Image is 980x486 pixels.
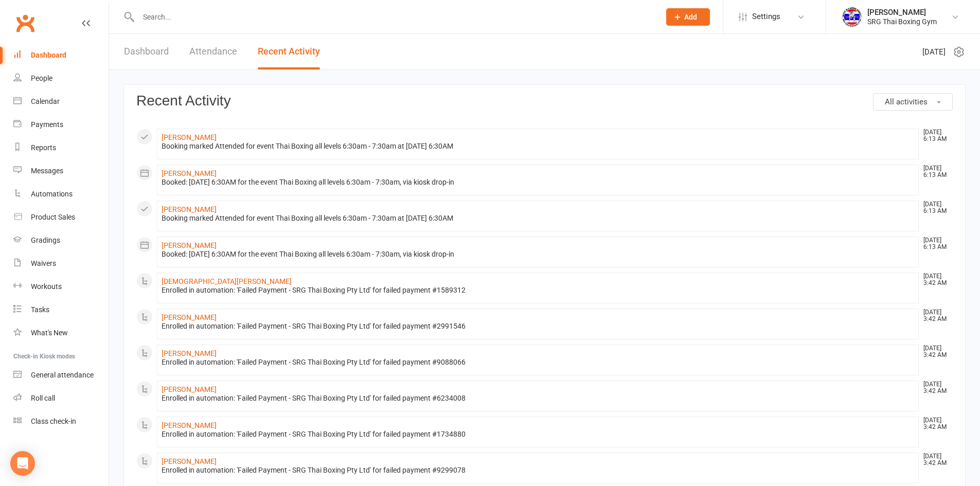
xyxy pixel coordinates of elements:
div: Workouts [31,282,62,291]
div: People [31,74,52,82]
div: Tasks [31,305,49,314]
div: General attendance [31,371,94,379]
a: [PERSON_NAME] [162,205,217,213]
span: [DATE] [922,46,946,58]
time: [DATE] 6:13 AM [918,201,952,214]
a: [PERSON_NAME] [162,241,217,249]
div: Booking marked Attended for event Thai Boxing all levels 6:30am - 7:30am at [DATE] 6:30AM [162,142,914,151]
a: People [13,67,109,90]
div: Waivers [31,259,56,267]
a: Calendar [13,90,109,113]
time: [DATE] 6:13 AM [918,165,952,178]
time: [DATE] 3:42 AM [918,273,952,286]
a: Recent Activity [258,34,320,69]
div: Reports [31,143,56,152]
a: [PERSON_NAME] [162,133,217,141]
a: [PERSON_NAME] [162,421,217,429]
a: General attendance kiosk mode [13,364,109,387]
a: Messages [13,159,109,183]
time: [DATE] 6:13 AM [918,129,952,142]
div: Dashboard [31,51,66,59]
a: Payments [13,113,109,136]
a: [PERSON_NAME] [162,349,217,357]
div: Messages [31,167,63,175]
a: Attendance [189,34,237,69]
img: thumb_image1718682644.png [842,7,862,27]
div: Enrolled in automation: 'Failed Payment - SRG Thai Boxing Pty Ltd' for failed payment #9088066 [162,358,914,367]
div: Booked: [DATE] 6:30AM for the event Thai Boxing all levels 6:30am - 7:30am, via kiosk drop-in [162,178,914,187]
div: Calendar [31,97,60,105]
a: What's New [13,321,109,345]
button: Add [666,8,710,26]
div: Booking marked Attended for event Thai Boxing all levels 6:30am - 7:30am at [DATE] 6:30AM [162,214,914,223]
a: Automations [13,183,109,206]
a: [DEMOGRAPHIC_DATA][PERSON_NAME] [162,277,292,285]
time: [DATE] 3:42 AM [918,453,952,466]
a: [PERSON_NAME] [162,457,217,465]
time: [DATE] 3:42 AM [918,381,952,394]
div: Product Sales [31,213,75,221]
div: Enrolled in automation: 'Failed Payment - SRG Thai Boxing Pty Ltd' for failed payment #9299078 [162,466,914,475]
a: Workouts [13,275,109,298]
time: [DATE] 3:42 AM [918,345,952,358]
a: Dashboard [124,34,169,69]
div: Gradings [31,236,60,244]
div: Booked: [DATE] 6:30AM for the event Thai Boxing all levels 6:30am - 7:30am, via kiosk drop-in [162,250,914,259]
div: Enrolled in automation: 'Failed Payment - SRG Thai Boxing Pty Ltd' for failed payment #2991546 [162,322,914,331]
div: Enrolled in automation: 'Failed Payment - SRG Thai Boxing Pty Ltd' for failed payment #1589312 [162,286,914,295]
a: Reports [13,136,109,159]
a: Class kiosk mode [13,410,109,433]
div: Enrolled in automation: 'Failed Payment - SRG Thai Boxing Pty Ltd' for failed payment #6234008 [162,394,914,403]
time: [DATE] 3:42 AM [918,417,952,430]
button: All activities [873,93,953,111]
div: Roll call [31,394,55,402]
h3: Recent Activity [136,93,953,109]
div: Class check-in [31,417,76,425]
div: What's New [31,329,68,337]
time: [DATE] 3:42 AM [918,309,952,322]
span: Add [684,13,697,21]
span: Settings [752,5,780,28]
a: Product Sales [13,206,109,229]
div: Automations [31,190,73,198]
a: [PERSON_NAME] [162,313,217,321]
a: Dashboard [13,44,109,67]
div: Enrolled in automation: 'Failed Payment - SRG Thai Boxing Pty Ltd' for failed payment #1734880 [162,430,914,439]
input: Search... [135,10,653,24]
div: Payments [31,120,63,129]
span: All activities [885,97,928,106]
a: Gradings [13,229,109,252]
div: SRG Thai Boxing Gym [867,17,937,26]
a: [PERSON_NAME] [162,169,217,177]
a: Clubworx [12,10,38,36]
a: [PERSON_NAME] [162,385,217,393]
time: [DATE] 6:13 AM [918,237,952,250]
a: Tasks [13,298,109,321]
a: Waivers [13,252,109,275]
a: Roll call [13,387,109,410]
div: Open Intercom Messenger [10,451,35,476]
div: [PERSON_NAME] [867,8,937,17]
